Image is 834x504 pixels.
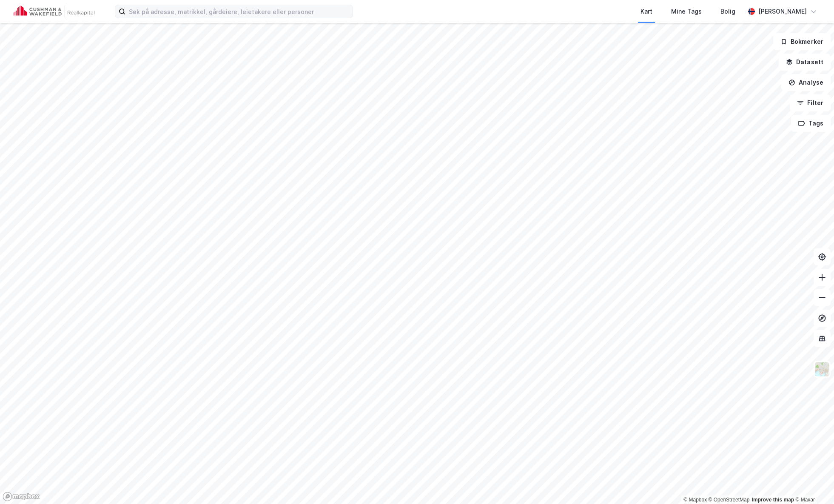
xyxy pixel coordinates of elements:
button: Tags [791,115,831,132]
iframe: Chat Widget [791,463,834,504]
a: Improve this map [752,497,794,503]
img: Z [814,361,830,377]
a: Mapbox homepage [3,492,40,501]
button: Datasett [779,54,831,71]
a: Mapbox [683,497,707,503]
div: Mine Tags [671,6,702,17]
div: Kontrollprogram for chat [791,463,834,504]
button: Analyse [781,74,831,91]
a: OpenStreetMap [709,497,750,503]
div: Kart [640,6,652,17]
img: cushman-wakefield-realkapital-logo.202ea83816669bd177139c58696a8fa1.svg [14,6,94,17]
div: Bolig [720,6,735,17]
button: Bokmerker [773,33,831,50]
div: [PERSON_NAME] [758,6,807,17]
input: Søk på adresse, matrikkel, gårdeiere, leietakere eller personer [125,5,353,18]
button: Filter [790,94,831,111]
